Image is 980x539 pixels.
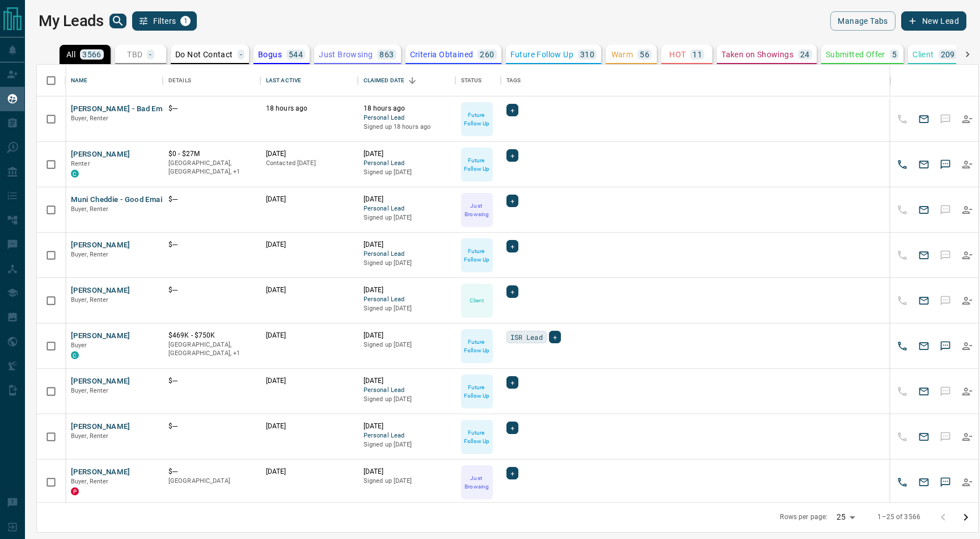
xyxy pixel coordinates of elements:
[127,50,142,58] p: TBD
[958,292,975,309] button: Reallocate
[611,50,633,58] p: Warm
[958,338,975,355] button: Reallocate
[958,201,975,218] button: Reallocate
[364,331,450,340] p: [DATE]
[510,241,514,252] span: +
[800,50,810,58] p: 24
[892,50,897,58] p: 5
[266,240,352,250] p: [DATE]
[961,113,973,125] svg: Reallocate
[897,477,908,488] svg: Call
[71,240,130,251] button: [PERSON_NAME]
[462,383,492,400] p: Future Follow Up
[915,201,932,218] button: Email
[961,431,973,443] svg: Reallocate
[958,247,975,264] button: Reallocate
[168,195,255,204] p: $---
[168,467,255,477] p: $---
[364,259,450,268] p: Signed up [DATE]
[109,14,126,28] button: search button
[71,351,79,359] div: condos.ca
[780,512,827,522] p: Rows per page:
[71,487,79,495] div: property.ca
[266,331,352,340] p: [DATE]
[961,250,973,261] svg: Reallocate
[66,50,75,58] p: All
[71,65,88,96] div: Name
[937,338,954,355] button: SMS
[913,50,933,58] p: Client
[901,11,966,31] button: New Lead
[877,512,920,522] p: 1–25 of 3566
[462,201,492,218] p: Just Browsing
[71,387,109,394] span: Buyer, Renter
[510,468,514,479] span: +
[364,477,450,486] p: Signed up [DATE]
[181,17,189,25] span: 1
[897,159,908,170] svg: Call
[71,149,130,160] button: [PERSON_NAME]
[915,292,932,309] button: Email
[961,159,973,170] svg: Reallocate
[692,50,702,58] p: 11
[168,159,255,176] p: Toronto
[958,156,975,173] button: Reallocate
[71,285,130,296] button: [PERSON_NAME]
[832,509,859,525] div: 25
[897,340,908,352] svg: Call
[918,431,930,443] svg: Email
[364,304,450,313] p: Signed up [DATE]
[364,285,450,295] p: [DATE]
[71,478,109,485] span: Buyer, Renter
[915,338,932,355] button: Email
[506,467,518,479] div: +
[510,195,514,207] span: +
[364,168,450,177] p: Signed up [DATE]
[915,474,932,491] button: Email
[358,65,455,96] div: Claimed Date
[266,467,352,477] p: [DATE]
[266,104,352,113] p: 18 hours ago
[510,377,514,388] span: +
[364,395,450,404] p: Signed up [DATE]
[364,240,450,250] p: [DATE]
[937,474,954,491] button: SMS
[940,340,951,352] svg: Sms
[364,123,450,132] p: Signed up 18 hours ago
[364,250,450,259] span: Personal Lead
[364,149,450,159] p: [DATE]
[940,477,951,488] svg: Sms
[71,331,130,342] button: [PERSON_NAME]
[830,11,895,31] button: Manage Tabs
[940,159,951,170] svg: Sms
[404,73,420,89] button: Sort
[65,65,163,96] div: Name
[71,342,87,349] span: Buyer
[470,296,484,305] p: Client
[364,295,450,305] span: Personal Lead
[961,386,973,397] svg: Reallocate
[506,104,518,116] div: +
[364,386,450,395] span: Personal Lead
[506,285,518,298] div: +
[915,383,932,400] button: Email
[168,285,255,295] p: $---
[462,338,492,355] p: Future Follow Up
[71,195,164,205] button: Muni Cheddie - Good Email
[266,422,352,431] p: [DATE]
[506,65,521,96] div: Tags
[364,467,450,477] p: [DATE]
[266,65,301,96] div: Last Active
[266,195,352,204] p: [DATE]
[71,205,109,213] span: Buyer, Renter
[168,65,191,96] div: Details
[918,477,930,488] svg: Email
[379,50,394,58] p: 863
[260,65,358,96] div: Last Active
[640,50,649,58] p: 56
[958,383,975,400] button: Reallocate
[506,376,518,389] div: +
[266,376,352,386] p: [DATE]
[961,295,973,306] svg: Reallocate
[915,111,932,128] button: Email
